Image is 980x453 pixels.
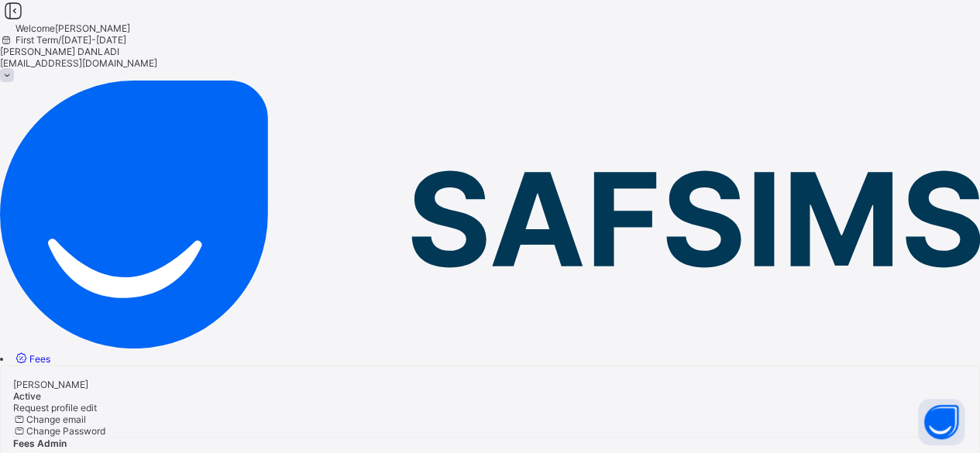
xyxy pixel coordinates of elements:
[26,414,86,425] span: Change email
[29,353,50,365] span: Fees
[13,353,50,365] a: Fees
[13,438,67,449] span: Fees Admin
[15,22,130,34] span: Welcome [PERSON_NAME]
[13,390,41,402] span: Active
[918,399,965,445] button: Open asap
[26,425,105,437] span: Change Password
[13,379,88,390] span: [PERSON_NAME]
[13,402,97,414] span: Request profile edit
